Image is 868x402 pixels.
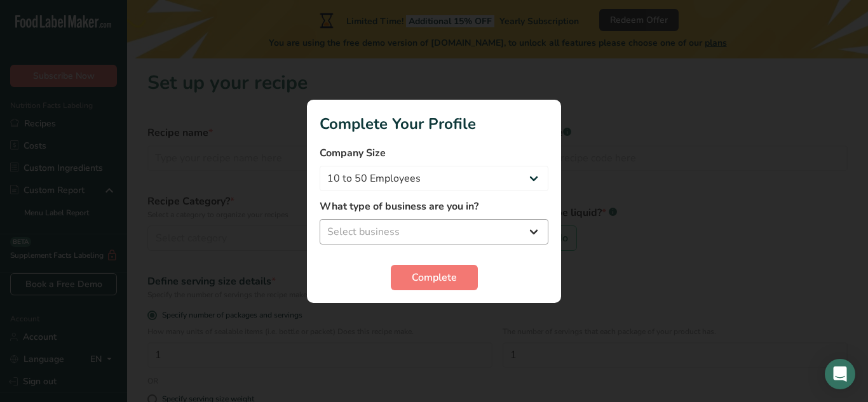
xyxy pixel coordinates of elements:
[412,270,457,285] span: Complete
[320,112,548,135] h1: Complete Your Profile
[825,359,855,389] div: Open Intercom Messenger
[320,145,548,161] label: Company Size
[320,199,548,214] label: What type of business are you in?
[391,265,478,290] button: Complete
